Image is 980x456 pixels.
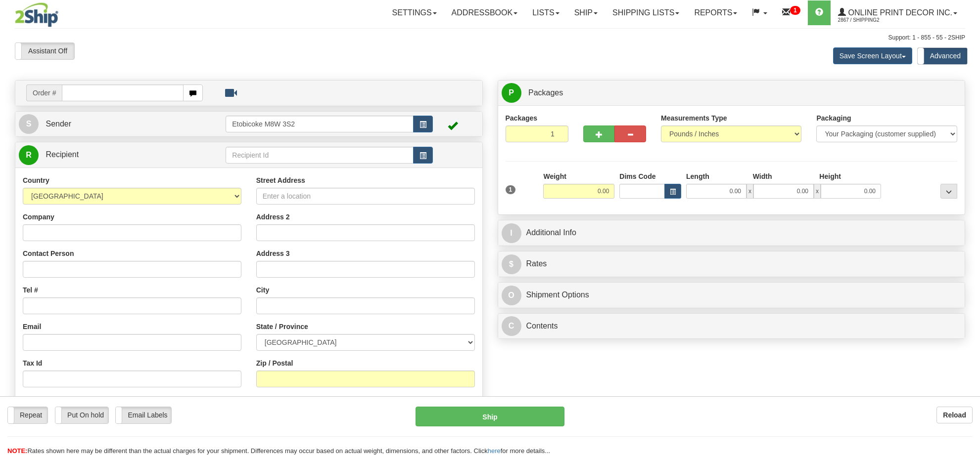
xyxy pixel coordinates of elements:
label: Measurements Type [661,113,727,123]
span: $ [502,254,521,274]
span: 1 [506,185,516,194]
a: P Packages [502,83,962,103]
label: Weight [543,171,566,181]
label: Tax Id [23,358,42,368]
input: Enter a location [256,188,475,205]
input: Recipient Id [226,147,413,164]
div: ... [940,184,957,199]
a: 1 [775,0,808,25]
a: R Recipient [19,145,203,165]
iframe: chat widget [957,177,979,278]
a: Addressbook [444,0,525,25]
a: OShipment Options [502,285,962,305]
label: Packages [506,113,538,123]
a: Online Print Decor Inc. 2867 / Shipping2 [831,0,965,25]
button: Reload [936,407,973,423]
label: Assistant Off [15,43,74,59]
span: P [502,83,521,103]
span: C [502,316,521,336]
label: Advanced [918,48,967,64]
a: Settings [385,0,444,25]
label: Width [753,171,772,181]
img: logo2867.jpg [15,2,58,27]
span: x [814,184,821,199]
label: City [256,285,269,295]
label: Country [23,175,49,185]
label: Address 3 [256,249,290,258]
span: Online Print Decor Inc. [846,8,952,17]
span: Packages [528,88,563,97]
sup: 1 [790,6,800,15]
span: Recipient [46,150,79,159]
label: Residential [23,395,60,405]
label: Repeat [8,407,47,423]
label: Save / Update in Address Book [373,395,475,415]
label: Contact Person [23,249,74,258]
span: I [502,223,521,243]
label: Company [23,212,54,222]
label: Recipient Type [256,395,305,405]
label: Street Address [256,175,305,185]
a: S Sender [19,114,226,134]
span: Sender [46,120,71,128]
label: Put On hold [55,407,108,423]
label: Packaging [816,113,851,123]
span: O [502,286,521,305]
a: Reports [687,0,745,25]
input: Sender Id [226,116,413,132]
label: Address 2 [256,212,290,222]
label: Email Labels [116,407,171,423]
a: Ship [567,0,605,25]
a: IAdditional Info [502,223,962,243]
span: Order # [26,84,62,101]
span: R [19,145,39,165]
label: State / Province [256,322,308,332]
label: Height [819,171,841,181]
span: x [747,184,753,199]
a: $Rates [502,254,962,274]
a: Lists [525,0,566,25]
label: Email [23,322,41,332]
label: Dims Code [619,171,655,181]
button: Ship [416,407,564,426]
span: S [19,114,39,134]
button: Save Screen Layout [833,47,912,64]
span: NOTE: [7,447,27,455]
a: CContents [502,316,962,336]
span: 2867 / Shipping2 [838,15,912,25]
a: here [488,447,501,455]
a: Shipping lists [605,0,687,25]
div: Support: 1 - 855 - 55 - 2SHIP [15,34,965,42]
label: Tel # [23,285,38,295]
label: Length [686,171,709,181]
b: Reload [943,411,966,419]
label: Zip / Postal [256,358,293,368]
